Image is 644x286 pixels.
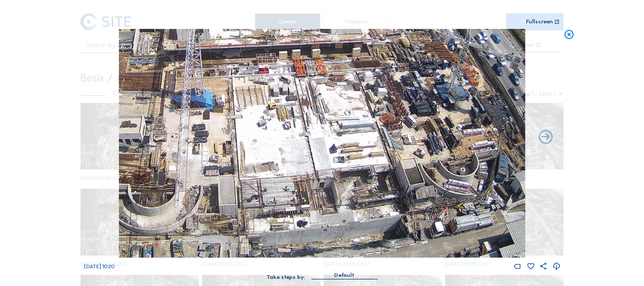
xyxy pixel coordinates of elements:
img: Image [119,29,525,258]
div: Default [334,271,354,280]
div: Default [311,271,377,279]
div: Take steps by: [267,274,305,280]
i: Back [537,129,554,146]
div: Fullscreen [526,19,553,25]
span: [DATE] 10:20 [84,263,114,270]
